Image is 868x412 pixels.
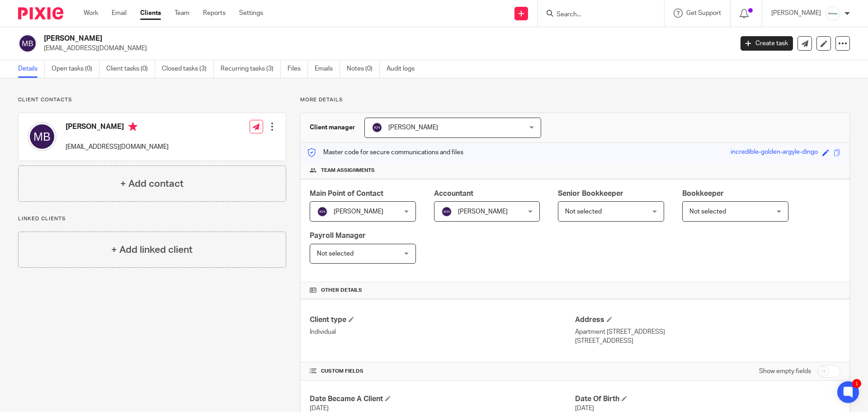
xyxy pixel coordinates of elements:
i: Primary [128,122,137,131]
img: svg%3E [441,206,452,217]
p: Linked clients [18,215,286,223]
h4: Date Became A Client [310,394,575,404]
span: Bookkeeper [682,190,724,197]
h4: CUSTOM FIELDS [310,368,575,375]
img: svg%3E [28,122,57,151]
span: Get Support [686,10,721,16]
h4: Client type [310,315,575,325]
a: Recurring tasks (3) [221,60,281,78]
a: Create task [741,36,793,51]
a: Work [84,9,98,18]
span: Accountant [434,190,473,197]
p: [EMAIL_ADDRESS][DOMAIN_NAME] [66,142,169,152]
span: Team assignments [321,167,375,174]
p: Master code for secure communications and files [307,148,463,157]
span: [DATE] [310,405,329,412]
img: Pixie [18,7,63,19]
a: Emails [315,60,340,78]
span: Not selected [565,208,602,215]
span: Not selected [689,208,726,215]
a: Settings [239,9,263,18]
h4: + Add contact [120,177,184,191]
p: [PERSON_NAME] [771,9,821,18]
span: [PERSON_NAME] [458,208,508,215]
span: Other details [321,287,362,294]
a: Details [18,60,45,78]
a: Notes (0) [347,60,380,78]
h4: Date Of Birth [575,394,840,404]
h4: [PERSON_NAME] [66,122,169,133]
p: Client contacts [18,96,286,104]
label: Show empty fields [759,367,811,376]
a: Email [112,9,127,18]
span: Main Point of Contact [310,190,383,197]
img: svg%3E [372,122,382,133]
span: Senior Bookkeeper [558,190,623,197]
div: incredible-golden-argyle-dingo [731,147,818,158]
h3: Client manager [310,123,355,132]
a: Client tasks (0) [106,60,155,78]
p: Apartment [STREET_ADDRESS] [575,327,840,336]
h2: [PERSON_NAME] [44,34,590,43]
a: Team [175,9,189,18]
input: Search [556,11,637,19]
img: svg%3E [18,34,37,53]
span: [DATE] [575,405,594,412]
div: 1 [852,379,861,388]
p: [STREET_ADDRESS] [575,336,840,346]
a: Open tasks (0) [52,60,99,78]
h4: Address [575,315,840,325]
a: Audit logs [387,60,421,78]
a: Clients [140,9,161,18]
span: [PERSON_NAME] [334,208,383,215]
a: Files [288,60,308,78]
p: [EMAIL_ADDRESS][DOMAIN_NAME] [44,44,727,53]
p: More details [300,96,850,104]
img: Infinity%20Logo%20with%20Whitespace%20.png [826,6,840,21]
span: Not selected [317,251,354,257]
p: Individual [310,327,575,336]
a: Closed tasks (3) [162,60,214,78]
a: Reports [203,9,226,18]
span: [PERSON_NAME] [388,124,438,131]
img: svg%3E [317,206,328,217]
h4: + Add linked client [111,243,193,257]
span: Payroll Manager [310,232,366,239]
